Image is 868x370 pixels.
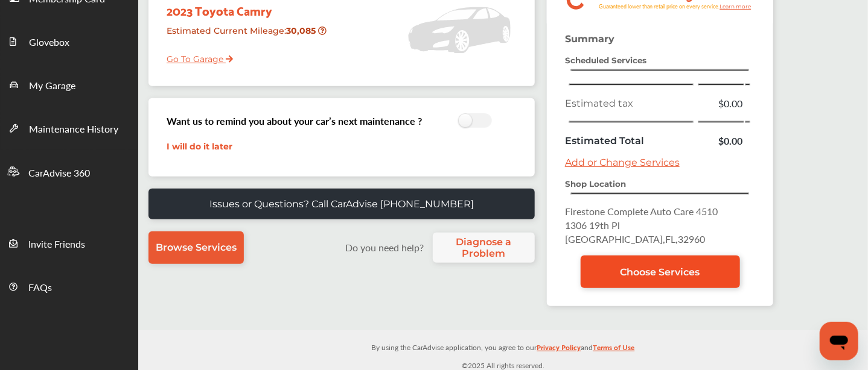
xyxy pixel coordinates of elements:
[565,179,626,189] strong: Shop Location
[820,322,858,360] iframe: Button to launch messaging window
[28,237,85,252] span: Invite Friends
[209,198,474,210] p: Issues or Questions? Call CarAdvise [PHONE_NUMBER]
[720,3,752,10] tspan: Learn more
[29,122,118,137] span: Maintenance History
[439,236,529,259] span: Diagnose a Problem
[1,106,138,149] a: Maintenance History
[167,114,422,128] h3: Want us to remind you about your car’s next maintenance ?
[565,232,705,246] span: [GEOGRAPHIC_DATA] , FL , 32960
[28,166,90,181] span: CarAdvise 360
[1,19,138,63] a: Glovebox
[697,131,745,151] td: $0.00
[158,45,233,67] a: Go To Garage
[167,141,232,152] a: I will do it later
[565,33,614,45] strong: Summary
[433,233,535,263] a: Diagnose a Problem
[537,340,581,359] a: Privacy Policy
[286,25,318,36] strong: 30,085
[565,157,680,168] a: Add or Change Services
[581,256,740,288] a: Choose Services
[340,240,430,254] label: Do you need help?
[697,93,745,113] td: $0.00
[562,93,697,113] td: Estimated tax
[158,20,334,51] div: Estimated Current Mileage :
[156,242,237,253] span: Browse Services
[1,63,138,106] a: My Garage
[29,35,69,51] span: Glovebox
[565,204,718,218] span: Firestone Complete Auto Care 4510
[29,78,75,94] span: My Garage
[138,340,868,353] p: By using the CarAdvise application, you agree to our and
[593,340,635,359] a: Terms of Use
[565,218,620,232] span: 1306 19th Pl
[562,131,697,151] td: Estimated Total
[565,55,646,65] strong: Scheduled Services
[148,189,535,219] a: Issues or Questions? Call CarAdvise [PHONE_NUMBER]
[621,266,700,278] span: Choose Services
[28,280,52,296] span: FAQs
[599,2,720,10] tspan: Guaranteed lower than retail price on every service.
[148,231,244,264] a: Browse Services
